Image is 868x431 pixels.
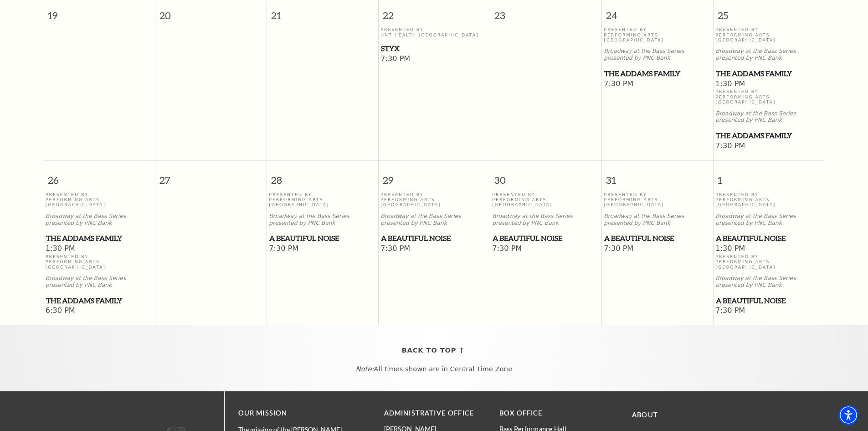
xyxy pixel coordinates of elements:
span: 7:30 PM [604,244,711,254]
p: Broadway at the Bass Series presented by PNC Bank [604,48,711,62]
span: 7:30 PM [492,244,599,254]
span: A Beautiful Noise [381,233,487,244]
span: 1:30 PM [46,244,153,254]
p: BOX OFFICE [499,408,601,419]
span: 1:30 PM [715,244,822,254]
span: Styx [381,43,487,54]
span: 6:30 PM [46,306,153,316]
span: A Beautiful Noise [716,295,822,306]
p: Presented By Performing Arts [GEOGRAPHIC_DATA] [46,192,153,208]
p: Presented By Performing Arts [GEOGRAPHIC_DATA] [46,254,153,270]
p: Presented By Performing Arts [GEOGRAPHIC_DATA] [715,89,822,104]
a: About [632,411,658,419]
span: The Addams Family [716,68,822,79]
span: 7:30 PM [269,244,376,254]
span: 7:30 PM [715,306,822,316]
span: The Addams Family [716,130,822,141]
span: A Beautiful Noise [493,233,599,244]
a: A Beautiful Noise [604,233,711,244]
span: 26 [43,161,155,192]
p: Broadway at the Bass Series presented by PNC Bank [604,213,711,227]
p: Presented By Performing Arts [GEOGRAPHIC_DATA] [715,254,822,270]
span: 7:30 PM [380,54,488,64]
span: A Beautiful Noise [269,233,375,244]
p: Broadway at the Bass Series presented by PNC Bank [46,275,153,289]
a: The Addams Family [46,233,153,244]
p: All times shown are in Central Time Zone [9,365,859,373]
span: The Addams Family [604,68,710,79]
span: A Beautiful Noise [716,233,822,244]
span: 29 [379,161,490,192]
p: Broadway at the Bass Series presented by PNC Bank [715,213,822,227]
p: Broadway at the Bass Series presented by PNC Bank [380,213,488,227]
a: Styx [380,43,488,54]
span: 28 [267,161,378,192]
span: The Addams Family [46,295,152,306]
p: Presented By UNT Health [GEOGRAPHIC_DATA] [380,27,488,37]
em: Note: [356,365,374,373]
p: Presented By Performing Arts [GEOGRAPHIC_DATA] [380,192,488,208]
p: Presented By Performing Arts [GEOGRAPHIC_DATA] [604,27,711,42]
a: A Beautiful Noise [380,233,488,244]
p: Broadway at the Bass Series presented by PNC Bank [492,213,599,227]
a: A Beautiful Noise [492,233,599,244]
a: A Beautiful Noise [715,233,822,244]
span: 1:30 PM [715,79,822,89]
p: Broadway at the Bass Series presented by PNC Bank [269,213,376,227]
a: The Addams Family [604,68,711,79]
span: The Addams Family [46,233,152,244]
span: 30 [490,161,601,192]
p: Broadway at the Bass Series presented by PNC Bank [715,48,822,62]
p: Presented By Performing Arts [GEOGRAPHIC_DATA] [269,192,376,208]
a: A Beautiful Noise [715,295,822,306]
span: 7:30 PM [380,244,488,254]
p: Broadway at the Bass Series presented by PNC Bank [715,110,822,124]
p: Presented By Performing Arts [GEOGRAPHIC_DATA] [604,192,711,208]
p: Administrative Office [384,408,486,419]
a: The Addams Family [715,130,822,141]
p: Presented By Performing Arts [GEOGRAPHIC_DATA] [492,192,599,208]
p: Presented By Performing Arts [GEOGRAPHIC_DATA] [715,192,822,208]
span: 27 [155,161,267,192]
span: 1 [714,161,825,192]
span: Back To Top [402,345,457,356]
a: A Beautiful Noise [269,233,376,244]
span: 31 [602,161,713,192]
a: The Addams Family [715,68,822,79]
div: Accessibility Menu [838,405,858,425]
span: 7:30 PM [715,141,822,151]
span: 7:30 PM [604,79,711,89]
p: OUR MISSION [238,408,352,419]
span: A Beautiful Noise [604,233,710,244]
a: The Addams Family [46,295,153,306]
p: Broadway at the Bass Series presented by PNC Bank [715,275,822,289]
p: Broadway at the Bass Series presented by PNC Bank [46,213,153,227]
p: Presented By Performing Arts [GEOGRAPHIC_DATA] [715,27,822,42]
